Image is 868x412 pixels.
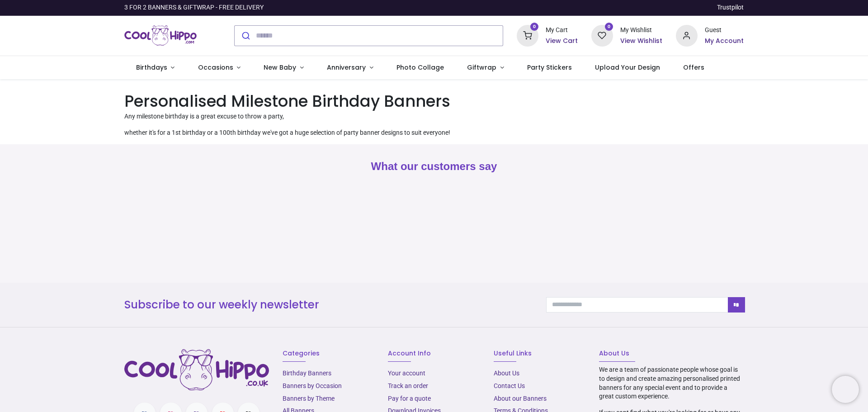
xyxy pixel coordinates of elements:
[705,37,744,46] a: My Account
[327,63,366,72] span: Anniversary
[283,395,335,402] a: Banners by Theme
[283,369,331,377] a: Birthday Banners
[494,349,585,358] h6: Useful Links
[124,3,264,12] div: 3 FOR 2 BANNERS & GIFTWRAP - FREE DELIVERY
[388,349,480,358] h6: Account Info
[467,63,496,72] span: Giftwrap
[683,63,704,72] span: Offers
[494,382,525,389] a: Contact Us
[705,26,744,35] div: Guest
[527,63,572,72] span: Party Stickers
[620,26,662,35] div: My Wishlist
[591,31,613,38] a: 0
[546,37,578,46] a: View Cart
[124,90,744,112] h1: Personalised Milestone Birthday Banners
[605,23,613,31] sup: 0
[124,112,744,121] p: Any milestone birthday is a great excuse to throw a party,
[235,26,256,46] button: Submit
[832,376,859,403] iframe: Brevo live chat
[124,23,197,48] a: Logo of Cool Hippo
[595,63,660,72] span: Upload Your Design
[124,56,186,80] a: Birthdays
[717,3,744,12] a: Trustpilot
[283,382,342,389] a: Banners by Occasion
[124,297,533,313] h3: Subscribe to our weekly newsletter
[136,63,167,72] span: Birthdays
[455,56,515,80] a: Giftwrap
[388,395,431,402] a: Pay for a quote
[530,23,539,31] sup: 0
[186,56,252,80] a: Occasions
[388,369,425,377] a: Your account
[494,369,519,377] a: About Us​
[315,56,385,80] a: Anniversary
[198,63,233,72] span: Occasions
[620,37,662,46] a: View Wishlist
[388,382,428,389] a: Track an order
[124,159,744,174] h2: What our customers say
[264,63,296,72] span: New Baby
[124,23,197,48] img: Cool Hippo
[283,349,374,358] h6: Categories
[517,31,538,38] a: 0
[599,365,744,401] p: We are a team of passionate people whose goal is to design and create amazing personalised printe...
[252,56,316,80] a: New Baby
[546,26,578,35] div: My Cart
[494,395,547,402] a: About our Banners
[124,128,744,137] p: whether it's for a 1st birthday or a 100th birthday we've got a huge selection of party banner de...
[599,349,744,358] h6: About Us
[396,63,444,72] span: Photo Collage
